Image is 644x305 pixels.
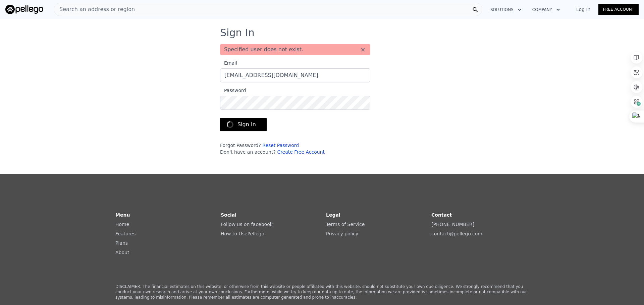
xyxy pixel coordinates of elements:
[220,88,246,93] span: Password
[220,27,424,39] h3: Sign In
[54,5,135,13] span: Search an address or region
[598,4,639,15] a: Free Account
[115,222,129,227] a: Home
[568,6,598,13] a: Log In
[326,222,365,227] a: Terms of Service
[262,143,299,148] a: Reset Password
[221,212,236,218] strong: Social
[115,284,529,300] p: DISCLAIMER: The financial estimates on this website, or otherwise from this website or people aff...
[220,142,370,155] div: Forgot Password? Don't have an account?
[527,4,566,16] button: Company
[115,212,130,218] strong: Menu
[220,96,370,110] input: Password
[485,4,527,16] button: Solutions
[360,46,366,53] button: ×
[220,68,370,82] input: Email
[326,212,340,218] strong: Legal
[431,212,452,218] strong: Contact
[431,222,474,227] a: [PHONE_NUMBER]
[220,118,267,131] button: Sign In
[221,231,264,236] a: How to UsePellego
[115,240,128,246] a: Plans
[221,222,273,227] a: Follow us on facebook
[220,44,370,55] div: Specified user does not exist.
[5,5,43,14] img: Pellego
[431,231,482,236] a: contact@pellego.com
[220,60,237,66] span: Email
[115,231,136,236] a: Features
[277,149,325,155] a: Create Free Account
[115,250,129,255] a: About
[326,231,358,236] a: Privacy policy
